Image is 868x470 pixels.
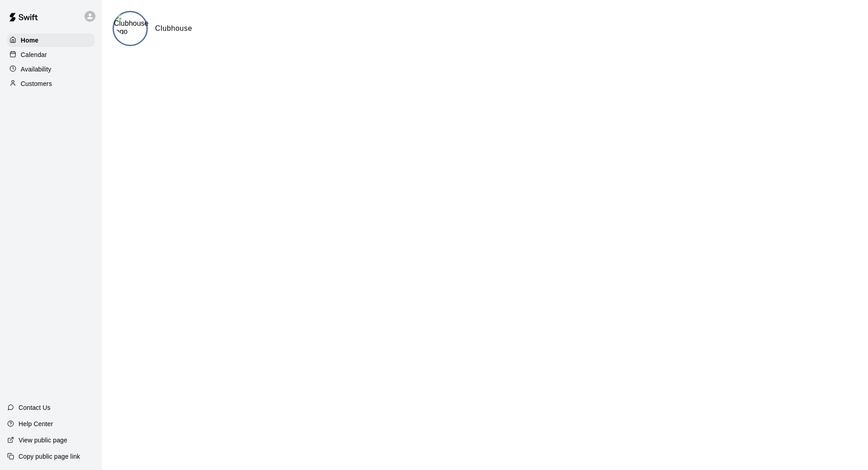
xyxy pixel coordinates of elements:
p: Copy public page link [19,452,80,461]
p: Home [21,36,39,45]
h6: Clubhouse [155,23,192,34]
a: Customers [7,77,94,90]
a: Availability [7,62,94,76]
p: Help Center [19,419,53,428]
img: Clubhouse logo [114,12,149,36]
p: Availability [21,65,52,74]
p: Contact Us [19,403,51,412]
p: Customers [21,79,52,88]
a: Home [7,33,94,47]
p: Calendar [21,50,47,59]
p: View public page [19,436,67,445]
a: Calendar [7,48,94,62]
